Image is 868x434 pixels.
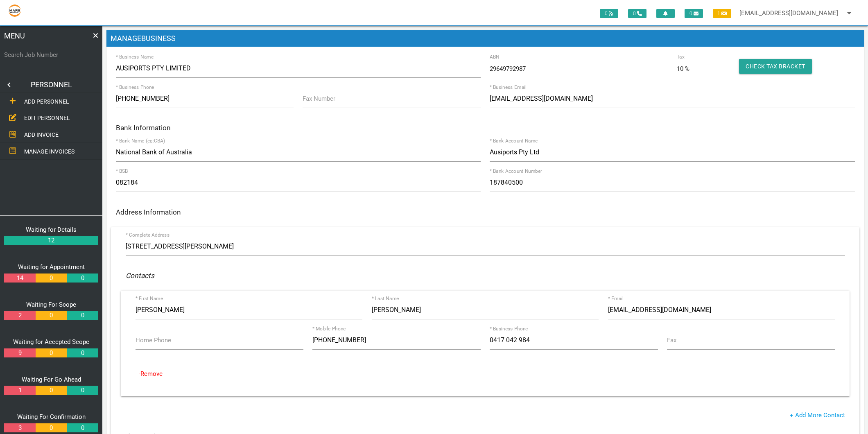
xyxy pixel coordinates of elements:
a: PERSONNEL [16,77,86,93]
label: * Bank Account Name [490,137,538,145]
a: + Add More Contact [790,411,845,420]
a: 0 [67,423,98,433]
a: Waiting for Details [26,226,77,233]
label: Fax [667,336,676,345]
a: Waiting For Go Ahead [22,376,81,383]
a: 9 [4,348,35,358]
button: Check Tax Bracket [739,59,812,74]
a: 0 [36,311,67,320]
label: * Business Name [116,53,154,61]
label: * First Name [136,295,163,302]
a: 0 [67,311,98,320]
label: * Business Email [490,84,527,91]
a: 0 [36,274,67,283]
a: Waiting for Accepted Scope [13,338,89,346]
label: * Bank Name (eg:CBA) [116,137,165,145]
a: 0 [36,423,67,433]
span: MANAGE INVOICES [24,148,75,155]
a: 12 [4,236,98,245]
span: ADD PERSONNEL [24,98,69,105]
label: * Mobile Phone [312,325,346,332]
label: * Email [608,295,624,302]
label: * Business Phone [490,325,528,332]
a: 14 [4,274,35,283]
a: 0 [36,348,67,358]
span: 0 [600,9,618,18]
label: * Complete Address [126,231,170,239]
label: Search Job Number [4,50,98,60]
h6: Address Information [116,208,855,216]
span: 0 [628,9,646,18]
a: 0 [36,386,67,395]
label: Tax [677,53,684,61]
a: Waiting for Appointment [18,263,85,271]
a: 2 [4,311,35,320]
label: ABN [490,53,500,61]
a: -Remove [139,370,163,377]
label: * Business Phone [116,84,154,91]
span: ADD INVOICE [24,131,59,138]
a: 3 [4,423,35,433]
span: MENU [4,30,25,41]
i: Contacts [126,271,154,280]
a: 0 [67,348,98,358]
label: * Bank Account Number [490,167,542,175]
img: s3file [8,4,21,17]
a: Waiting For Confirmation [17,413,86,420]
label: * BSB [116,167,128,175]
a: 0 [67,274,98,283]
span: MANAGE BUSINESS [111,34,176,43]
span: 10 % [677,64,689,74]
h6: Bank Information [116,124,855,132]
a: Waiting For Scope [26,301,76,308]
label: * Last Name [372,295,399,302]
a: 0 [67,386,98,395]
span: 1 [713,9,731,18]
span: 0 [685,9,703,18]
label: Home Phone [136,336,171,345]
a: 1 [4,386,35,395]
span: 29649792987 [490,64,526,74]
label: Fax Number [303,94,335,104]
span: EDIT PERSONNEL [24,115,70,122]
